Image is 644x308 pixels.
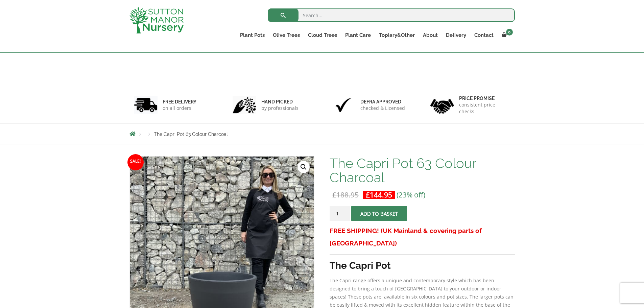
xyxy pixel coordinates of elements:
a: Olive Trees [269,30,304,40]
h6: FREE DELIVERY [163,99,196,105]
h6: hand picked [261,99,299,105]
a: 0 [498,30,515,40]
p: consistent price checks [459,101,510,115]
img: 4.jpg [430,95,454,115]
a: About [419,30,442,40]
a: Cloud Trees [304,30,341,40]
a: Plant Pots [236,30,269,40]
img: 2.jpg [233,96,256,114]
a: Topiary&Other [375,30,419,40]
h3: FREE SHIPPING! (UK Mainland & covering parts of [GEOGRAPHIC_DATA]) [330,224,515,250]
p: by professionals [261,105,299,112]
span: (23% off) [397,190,425,199]
p: checked & Licensed [360,105,405,112]
bdi: 188.95 [332,190,359,199]
a: View full-screen image gallery [297,161,310,173]
span: £ [332,190,336,199]
input: Product quantity [330,206,350,221]
span: 0 [506,29,513,35]
img: 3.jpg [332,96,355,114]
h1: The Capri Pot 63 Colour Charcoal [330,156,515,185]
a: Delivery [442,30,470,40]
span: Sale! [127,154,144,170]
img: 1.jpg [134,96,158,114]
a: Contact [470,30,498,40]
bdi: 144.95 [366,190,392,199]
h6: Defra approved [360,99,405,105]
span: £ [366,190,370,199]
input: Search... [268,8,515,22]
h6: Price promise [459,95,510,101]
p: on all orders [163,105,196,112]
button: Add to basket [351,206,407,221]
nav: Breadcrumbs [129,131,515,137]
a: Plant Care [341,30,375,40]
img: logo [129,7,184,33]
strong: The Capri Pot [330,260,391,271]
span: The Capri Pot 63 Colour Charcoal [154,132,228,137]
